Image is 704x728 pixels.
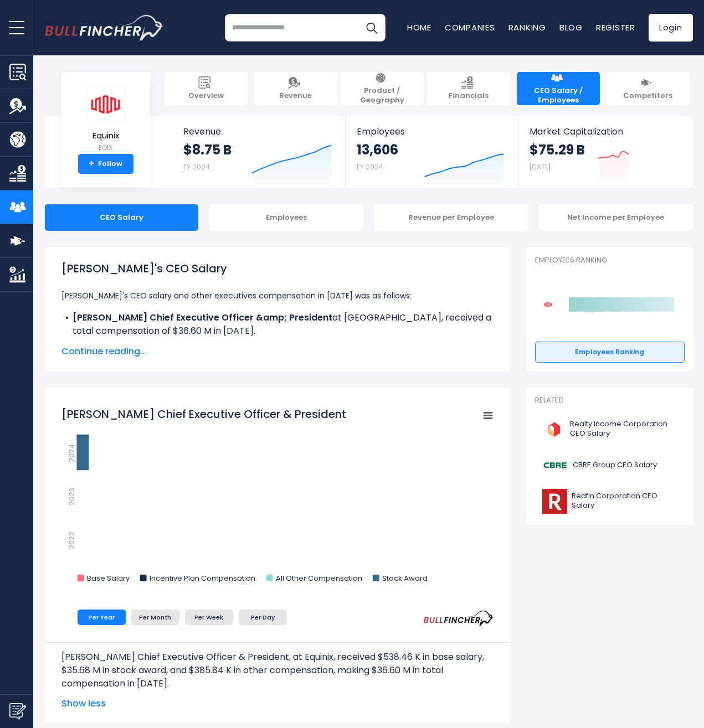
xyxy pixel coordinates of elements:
[61,260,494,277] h1: [PERSON_NAME]'s CEO Salary
[61,406,346,422] tspan: [PERSON_NAME] Chief Executive Officer & President
[66,488,77,505] text: 2023
[45,204,199,231] div: CEO Salary
[73,311,332,324] b: [PERSON_NAME] Chief Executive Officer &amp; President
[449,91,489,101] span: Financials
[346,86,418,105] span: Product / Geography
[522,86,594,105] span: CEO Salary / Employees
[623,91,672,101] span: Competitors
[374,204,528,231] div: Revenue per Employee
[382,573,428,584] text: Stock Award
[559,22,583,33] a: Blog
[183,141,232,158] strong: $8.75 B
[357,126,507,137] span: Employees
[530,126,680,137] span: Market Capitalization
[61,401,494,595] svg: Adaire Fox-Martin Chief Executive Officer & President
[172,116,346,188] a: Revenue $8.75 B FY 2024
[346,116,518,188] a: Employees 13,606 FY 2024
[517,72,600,105] a: CEO Salary / Employees
[61,345,494,358] span: Continue reading...
[570,420,678,438] span: Realty Income Corporation CEO Salary
[535,414,685,445] a: Realty Income Corporation CEO Salary
[61,311,494,338] li: at [GEOGRAPHIC_DATA], received a total compensation of $36.60 M in [DATE].
[649,14,693,42] a: Login
[183,126,335,137] span: Revenue
[427,72,510,105] a: Financials
[45,15,164,40] a: Go to homepage
[358,14,386,42] button: Search
[596,22,635,33] a: Register
[45,15,164,40] img: bullfincher logo
[530,162,551,172] small: [DATE]
[535,256,685,265] p: Employees Ranking
[357,141,398,158] strong: 13,606
[276,573,362,584] text: All Other Compensation
[185,610,233,625] li: Per Week
[445,22,495,33] a: Companies
[66,443,77,462] text: 2024
[87,573,130,584] text: Base Salary
[341,72,424,105] a: Product / Geography
[573,461,657,470] span: CBRE Group CEO Salary
[150,573,255,584] text: Incentive Plan Compensation
[535,450,685,481] a: CBRE Group CEO Salary
[539,204,693,231] div: Net Income per Employee
[572,492,678,510] span: Redfin Corporation CEO Salary
[165,72,248,105] a: Overview
[209,204,363,231] div: Employees
[61,650,494,690] p: [PERSON_NAME] Chief Executive Officer & President, at Equinix, received $538.46 K in base salary,...
[131,610,179,625] li: Per Month
[78,610,126,625] li: Per Year
[607,72,690,105] a: Competitors
[279,91,312,101] span: Revenue
[61,289,494,302] p: [PERSON_NAME]'s CEO salary and other executives compensation in [DATE] was as follows:
[357,162,383,172] small: FY 2024
[89,159,94,169] strong: +
[530,141,585,158] strong: $75.29 B
[508,22,546,33] a: Ranking
[518,116,691,188] a: Market Capitalization $75.29 B [DATE]
[183,162,210,172] small: FY 2024
[254,72,337,105] a: Revenue
[535,342,685,363] a: Employees Ranking
[86,85,126,154] a: Equinix EQIX
[86,143,125,153] small: EQIX
[541,297,555,312] img: Equinix competitors logo
[78,154,133,174] a: +Follow
[61,697,494,710] span: Show less
[542,417,567,442] img: O logo
[407,22,431,33] a: Home
[239,610,287,625] li: Per Day
[535,396,685,405] p: Related
[542,453,569,478] img: CBRE logo
[535,486,685,517] a: Redfin Corporation CEO Salary
[66,531,77,549] text: 2022
[542,489,568,514] img: RDFN logo
[86,131,125,141] span: Equinix
[188,91,224,101] span: Overview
